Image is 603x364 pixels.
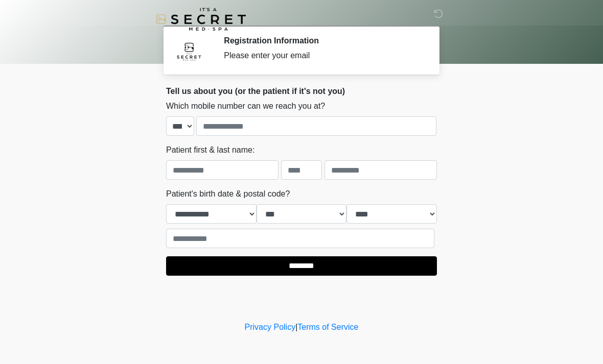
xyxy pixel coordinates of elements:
[245,323,296,331] a: Privacy Policy
[166,100,325,112] label: Which mobile number can we reach you at?
[297,323,358,331] a: Terms of Service
[166,188,290,200] label: Patient's birth date & postal code?
[224,36,422,45] h2: Registration Information
[166,144,254,156] label: Patient first & last name:
[224,50,422,62] div: Please enter your email
[174,36,204,66] img: Agent Avatar
[166,86,437,96] h2: Tell us about you (or the patient if it's not you)
[295,323,297,331] a: |
[156,8,246,31] img: It's A Secret Med Spa Logo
